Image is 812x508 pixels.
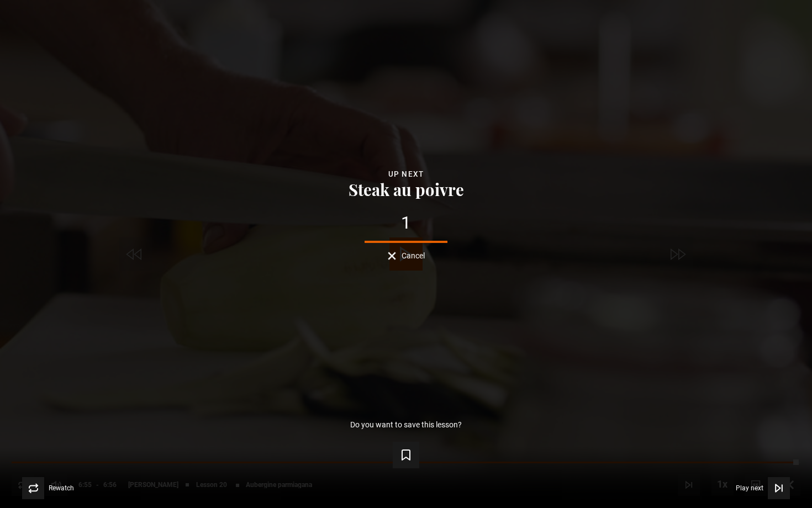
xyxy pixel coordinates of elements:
[402,252,425,260] span: Cancel
[736,485,763,491] span: Play next
[18,214,794,232] div: 1
[350,421,462,428] p: Do you want to save this lesson?
[388,252,425,260] button: Cancel
[18,168,794,181] div: Up next
[736,477,790,499] button: Play next
[345,181,467,198] button: Steak au poivre
[49,485,74,491] span: Rewatch
[22,477,74,499] button: Rewatch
